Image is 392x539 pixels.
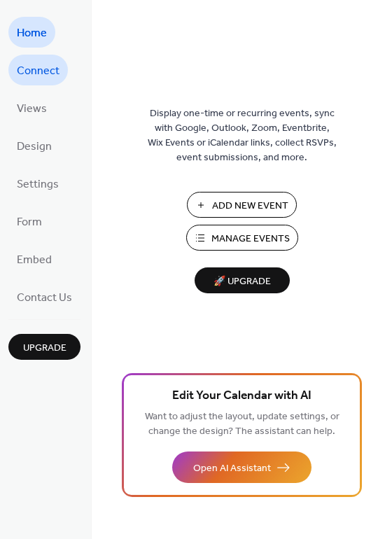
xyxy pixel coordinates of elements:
[172,451,311,483] button: Open AI Assistant
[195,267,290,293] button: 🚀 Upgrade
[211,232,290,246] span: Manage Events
[203,272,281,291] span: 🚀 Upgrade
[212,199,288,213] span: Add New Event
[23,341,66,356] span: Upgrade
[17,22,47,45] span: Home
[172,386,311,406] span: Edit Your Calendar with AI
[8,55,68,85] a: Connect
[186,225,298,251] button: Manage Events
[17,136,52,158] span: Design
[17,174,59,196] span: Settings
[8,168,67,199] a: Settings
[8,334,80,360] button: Upgrade
[187,192,297,218] button: Add New Event
[17,211,42,234] span: Form
[17,98,47,120] span: Views
[8,130,60,161] a: Design
[145,407,339,441] span: Want to adjust the layout, update settings, or change the design? The assistant can help.
[8,17,55,48] a: Home
[17,287,72,309] span: Contact Us
[17,60,59,83] span: Connect
[8,92,55,123] a: Views
[148,106,337,165] span: Display one-time or recurring events, sync with Google, Outlook, Zoom, Eventbrite, Wix Events or ...
[193,461,271,476] span: Open AI Assistant
[8,206,50,237] a: Form
[8,244,60,274] a: Embed
[8,281,80,312] a: Contact Us
[17,249,52,272] span: Embed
